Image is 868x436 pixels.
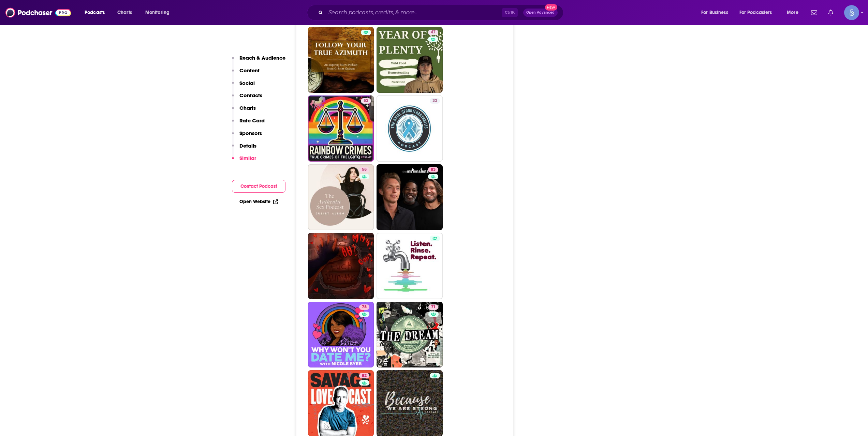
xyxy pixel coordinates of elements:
a: 83 [377,164,443,230]
span: Podcasts [85,8,105,17]
span: 82 [362,373,367,379]
a: 78 [308,302,374,368]
a: 47 [377,27,443,93]
span: New [545,4,557,11]
p: Content [239,67,260,74]
p: Sponsors [239,130,262,136]
button: Show profile menu [844,5,859,20]
a: Show notifications dropdown [808,7,820,18]
span: For Business [701,8,728,17]
p: Rate Card [239,117,265,124]
a: 52 [308,95,374,162]
button: open menu [80,7,114,18]
p: Contacts [239,92,262,99]
span: 58 [362,166,367,173]
button: Similar [232,155,256,167]
button: open menu [696,7,737,18]
span: Monitoring [145,8,170,17]
button: open menu [735,7,782,18]
a: 52 [361,98,371,104]
button: Sponsors [232,130,262,142]
a: 58 [308,164,374,230]
p: Social [239,80,255,86]
button: Reach & Audience [232,55,285,67]
button: Charts [232,105,256,117]
a: Show notifications dropdown [825,7,836,18]
a: 47 [428,30,438,35]
span: 71 [431,304,436,311]
a: 71 [428,304,438,310]
a: 58 [359,167,369,172]
button: Details [232,142,256,155]
span: Open Advanced [526,11,555,14]
a: 82 [359,373,369,378]
span: 52 [364,97,368,104]
span: Charts [117,8,132,17]
p: Reach & Audience [239,55,285,61]
a: 32 [377,95,443,162]
a: Open Website [239,199,278,205]
div: Search podcasts, credits, & more... [313,5,570,20]
p: Similar [239,155,256,161]
a: Charts [113,7,136,18]
button: open menu [782,7,807,18]
input: Search podcasts, credits, & more... [326,7,502,18]
img: Podchaser - Follow, Share and Rate Podcasts [5,6,71,19]
span: Logged in as Spiral5-G1 [844,5,859,20]
button: Open AdvancedNew [523,9,558,17]
button: Content [232,67,260,80]
p: Details [239,142,256,149]
button: Rate Card [232,117,265,130]
span: 32 [432,97,437,104]
a: 78 [359,304,369,310]
span: For Podcasters [739,8,772,17]
span: 83 [431,166,436,173]
p: Charts [239,105,256,111]
button: Contacts [232,92,262,105]
button: open menu [141,7,178,18]
img: User Profile [844,5,859,20]
a: 83 [428,167,438,172]
a: 32 [430,98,440,104]
span: 78 [362,304,367,311]
span: More [787,8,798,17]
a: 71 [377,302,443,368]
button: Contact Podcast [232,180,285,193]
span: 47 [431,29,436,36]
button: Social [232,80,255,92]
span: Ctrl K [502,8,518,17]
